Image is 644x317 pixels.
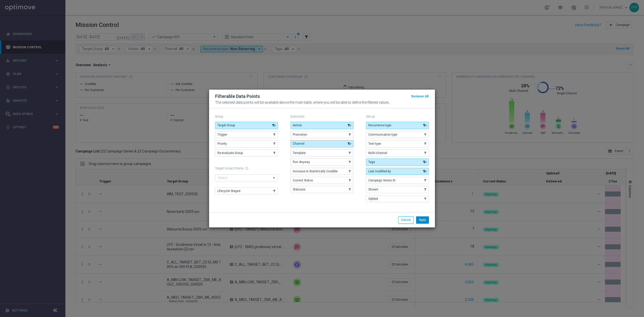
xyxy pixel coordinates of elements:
span: Current Status [293,179,313,182]
span: Communication type [368,133,397,136]
span: Tags [368,160,375,164]
button: Re-evaluate Group [215,149,278,156]
span: Statuses [293,188,305,191]
span: help_outline [245,167,249,170]
span: Recurrence type [368,124,391,127]
button: Optibot [366,195,429,202]
button: Recurrence type [366,122,429,129]
span: Last modified by [368,170,391,173]
button: Remove All [411,94,429,99]
button: Cancel [398,216,414,223]
button: Increase Is Statistically Credible [291,168,353,175]
span: Multi-channel [368,151,387,155]
span: Test type [368,142,381,145]
button: Target Group [215,122,278,129]
span: Channel [293,142,304,145]
span: Lifecycle Stages [217,189,240,193]
p: Group [215,114,278,118]
p: The selected data points will be available above the main table, where you will be able to define... [215,100,429,104]
button: Trigger [215,131,278,138]
span: Optibot [368,197,378,201]
p: Execution [291,114,353,118]
button: Promotion [291,131,353,138]
span: Priority [217,142,227,145]
span: Increase Is Statistically Credible [293,170,338,173]
button: Priority [215,140,278,147]
button: Channel [291,140,353,147]
button: Tags [366,158,429,166]
button: Communication type [366,131,429,138]
button: Run Anyway [291,158,353,166]
button: Statuses [291,186,353,193]
span: Re-evaluate Group [217,151,243,155]
button: Last modified by [366,168,429,175]
p: Set-up [366,114,429,118]
h2: Filterable Data Points [215,93,260,99]
span: Trigger [217,133,227,136]
span: Promotion [293,133,307,136]
span: Template [293,151,306,155]
span: Run Anyway [293,160,310,164]
button: Multi-channel [366,149,429,156]
span: Campaign Series ID [368,179,395,182]
span: Action [293,124,302,127]
button: Action [291,122,353,129]
button: Template [291,149,353,156]
button: Test type [366,140,429,147]
button: Campaign Series ID [366,177,429,184]
span: Target Group [217,124,235,127]
h1: Target Group Criteria [215,167,278,170]
button: Lifecycle Stages [215,187,278,194]
button: Apply [416,216,429,223]
button: Stream [366,186,429,193]
button: Current Status [291,177,353,184]
span: Stream [368,188,378,191]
